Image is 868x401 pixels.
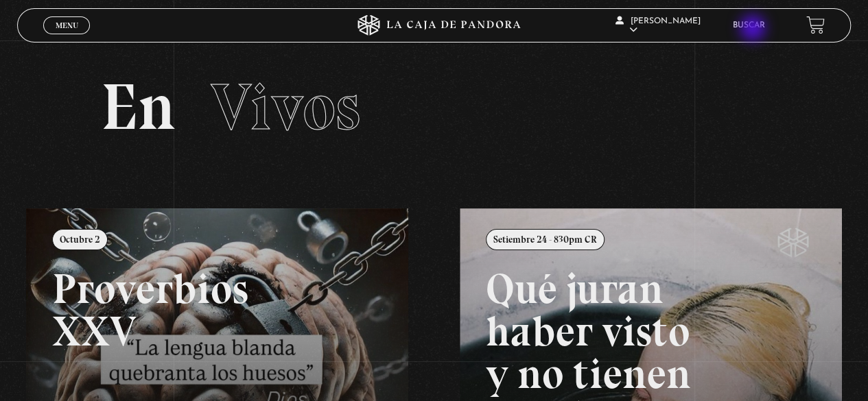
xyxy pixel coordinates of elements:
[733,21,765,29] a: Buscar
[56,21,78,29] span: Menu
[51,32,83,42] span: Cerrar
[211,68,360,146] span: Vivos
[101,75,768,140] h2: En
[806,16,825,34] a: View your shopping cart
[615,17,701,34] span: [PERSON_NAME]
